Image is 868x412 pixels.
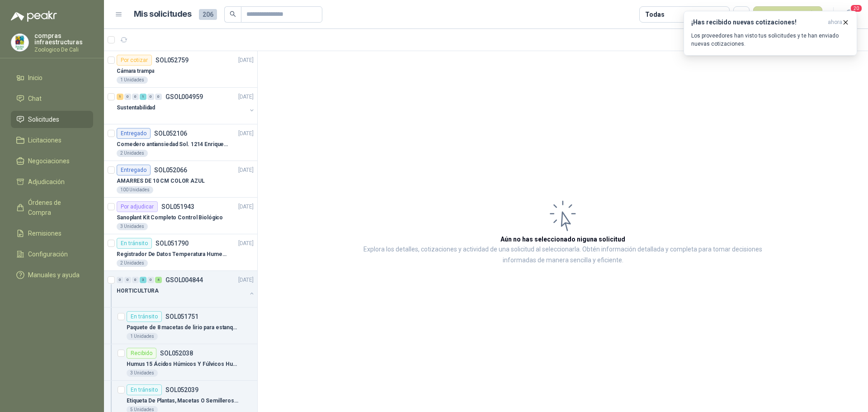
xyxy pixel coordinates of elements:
[28,135,61,145] span: Licitaciones
[117,67,154,76] p: Cámara trampa
[841,6,857,23] button: 20
[691,32,849,48] p: Los proveedores han visto tus solicitudes y te han enviado nuevas cotizaciones.
[684,11,857,56] button: ¡Has recibido nuevas cotizaciones!ahora Los proveedores han visto tus solicitudes y te han enviad...
[117,275,255,303] a: 0 0 0 3 0 4 GSOL004844[DATE] HORTICULTURA
[104,198,257,234] a: Por adjudicarSOL051943[DATE] Sanoplant Kit Completo Control Biológico3 Unidades
[11,111,93,128] a: Solicitudes
[147,277,154,283] div: 0
[127,311,162,322] div: En tránsito
[28,114,59,124] span: Solicitudes
[28,249,68,259] span: Configuración
[230,11,236,17] span: search
[117,76,148,84] div: 1 Unidades
[11,266,93,284] a: Manuales y ayuda
[104,344,257,381] a: RecibidoSOL052038Humus 15 Ácidos Húmicos Y Fúlvicos Humita Campofert - [GEOGRAPHIC_DATA]3 Unidades
[155,94,162,100] div: 0
[104,51,257,88] a: Por cotizarSOL052759[DATE] Cámara trampa1 Unidades
[165,277,203,283] p: GSOL004844
[691,19,824,26] h3: ¡Has recibido nuevas cotizaciones!
[117,238,152,249] div: En tránsito
[127,360,239,369] p: Humus 15 Ácidos Húmicos Y Fúlvicos Humita Campofert - [GEOGRAPHIC_DATA]
[104,161,257,198] a: EntregadoSOL052066[DATE] AMARRES DE 10 CM COLOR AZUL100 Unidades
[238,93,254,101] p: [DATE]
[127,333,158,340] div: 1 Unidades
[104,124,257,161] a: EntregadoSOL052106[DATE] Comedero antiansiedad Sol. 1214 Enriquecimiento2 Unidades
[117,165,151,175] div: Entregado
[500,234,625,244] h3: Aún no has seleccionado niguna solicitud
[117,91,255,120] a: 1 0 0 1 0 0 GSOL004959[DATE] Sustentabilidad
[134,8,192,21] h1: Mis solicitudes
[140,277,146,283] div: 3
[11,34,28,51] img: Company Logo
[154,167,187,173] p: SOL052066
[28,73,42,83] span: Inicio
[28,177,65,187] span: Adjudicación
[165,94,203,100] p: GSOL004959
[34,47,93,52] p: Zoologico De Cali
[11,11,57,22] img: Logo peakr
[11,173,93,190] a: Adjudicación
[127,397,239,405] p: Etiqueta De Plantas, Macetas O Semilleros X50 Unds Plasticas
[104,308,257,344] a: En tránsitoSOL051751Paquete de 8 macetas de lirio para estanque1 Unidades
[127,323,239,332] p: Paquete de 8 macetas de lirio para estanque
[117,55,152,66] div: Por cotizar
[165,313,198,320] p: SOL051751
[11,152,93,170] a: Negociaciones
[34,33,93,45] p: compras infraestructuras
[117,213,223,222] p: Sanoplant Kit Completo Control Biológico
[127,348,156,359] div: Recibido
[124,277,131,283] div: 0
[117,201,158,212] div: Por adjudicar
[238,56,254,65] p: [DATE]
[11,90,93,107] a: Chat
[28,156,70,166] span: Negociaciones
[645,9,664,19] div: Todas
[155,277,162,283] div: 4
[140,94,146,100] div: 1
[117,287,159,295] p: HORTICULTURA
[117,177,205,185] p: AMARRES DE 10 CM COLOR AZUL
[156,240,189,246] p: SOL051790
[238,203,254,211] p: [DATE]
[28,198,85,218] span: Órdenes de Compra
[117,104,155,112] p: Sustentabilidad
[117,277,123,283] div: 0
[104,234,257,271] a: En tránsitoSOL051790[DATE] Registrador De Datos Temperatura Humedad Usb 32.000 Registro2 Unidades
[127,369,158,377] div: 3 Unidades
[117,260,148,267] div: 2 Unidades
[154,130,187,137] p: SOL052106
[753,6,822,23] button: Nueva solicitud
[28,228,61,238] span: Remisiones
[828,19,842,26] span: ahora
[165,387,198,393] p: SOL052039
[132,277,139,283] div: 0
[117,150,148,157] div: 2 Unidades
[132,94,139,100] div: 0
[850,4,863,13] span: 20
[124,94,131,100] div: 0
[156,57,189,63] p: SOL052759
[117,250,229,259] p: Registrador De Datos Temperatura Humedad Usb 32.000 Registro
[238,276,254,284] p: [DATE]
[11,225,93,242] a: Remisiones
[161,204,194,210] p: SOL051943
[348,244,778,266] p: Explora los detalles, cotizaciones y actividad de una solicitud al seleccionarla. Obtén informaci...
[11,132,93,149] a: Licitaciones
[238,166,254,175] p: [DATE]
[127,384,162,395] div: En tránsito
[11,194,93,221] a: Órdenes de Compra
[117,223,148,230] div: 3 Unidades
[117,186,153,194] div: 100 Unidades
[238,129,254,138] p: [DATE]
[147,94,154,100] div: 0
[117,140,229,149] p: Comedero antiansiedad Sol. 1214 Enriquecimiento
[11,69,93,86] a: Inicio
[117,94,123,100] div: 1
[199,9,217,20] span: 206
[160,350,193,356] p: SOL052038
[28,94,42,104] span: Chat
[28,270,80,280] span: Manuales y ayuda
[117,128,151,139] div: Entregado
[238,239,254,248] p: [DATE]
[11,246,93,263] a: Configuración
